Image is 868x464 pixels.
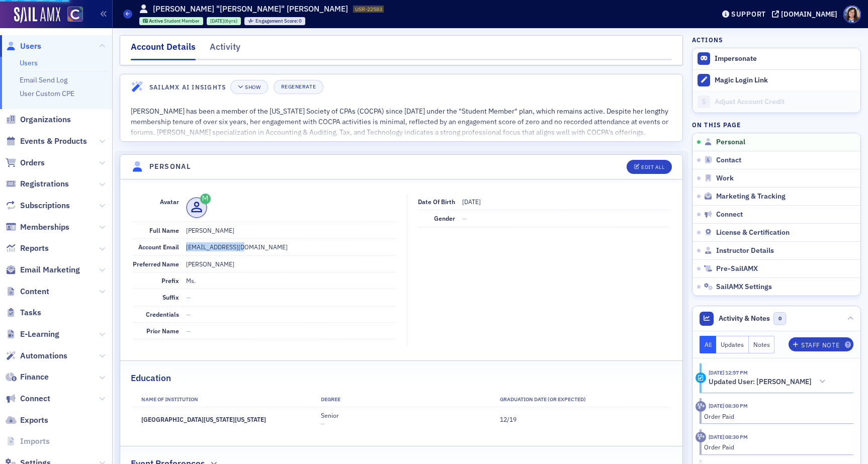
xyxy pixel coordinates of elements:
a: Subscriptions [6,200,70,211]
span: Events & Products [20,136,87,147]
span: [DATE] [210,18,224,24]
button: Magic Login Link [692,69,860,91]
a: Content [6,286,49,297]
span: USR-22583 [355,6,382,13]
div: Activity [696,432,706,442]
button: Edit All [627,160,672,174]
a: Users [20,58,38,67]
a: Exports [6,415,48,426]
div: Active: Active: Student Member [139,17,204,25]
span: Prefix [161,276,179,285]
span: Credentials [146,310,179,318]
span: — [186,293,191,301]
div: Staff Note [801,342,839,348]
span: Tasks [20,307,41,318]
div: Adjust Account Credit [715,98,855,107]
td: Senior [312,407,491,432]
span: Personal [716,138,745,147]
th: Degree [312,392,491,407]
span: Account Email [138,243,179,251]
div: (6yrs) [210,18,237,24]
h5: Updated User: [PERSON_NAME] [709,378,812,387]
span: Exports [20,415,48,426]
td: [GEOGRAPHIC_DATA][US_STATE][US_STATE] [133,407,312,432]
span: License & Certification [716,228,790,237]
time: 10/23/2024 12:57 PM [709,369,748,376]
span: Users [20,41,41,52]
span: Active [149,18,164,24]
a: Memberships [6,222,69,233]
button: Show [230,80,268,94]
a: Active Student Member [143,18,200,24]
h4: On this page [692,120,861,129]
a: Reports [6,243,49,254]
span: Content [20,286,49,297]
img: SailAMX [67,7,83,22]
span: Connect [716,210,743,219]
div: Order Paid [704,442,846,451]
span: 0 [773,312,786,325]
span: Pre-SailAMX [716,264,758,273]
a: Registrations [6,178,69,190]
div: 2019-08-21 00:00:00 [207,17,241,25]
span: Reports [20,243,49,254]
span: — [321,420,325,427]
a: Imports [6,436,50,447]
dd: Ms. [186,272,396,289]
span: Avatar [160,198,179,206]
dd: [PERSON_NAME] [186,256,396,272]
button: Staff Note [789,337,853,351]
span: Email Marketing [20,264,80,275]
h4: Personal [149,161,191,172]
span: 12/19 [500,415,516,423]
button: Impersonate [715,54,757,63]
span: Prior Name [146,327,179,335]
a: Orders [6,157,45,168]
a: Automations [6,350,67,361]
a: User Custom CPE [20,89,74,98]
span: Registrations [20,178,69,190]
span: — [186,327,191,335]
dd: [PERSON_NAME] [186,222,396,238]
span: Full Name [149,226,179,234]
div: [DOMAIN_NAME] [781,10,837,19]
span: [DATE] [462,198,481,206]
div: Show [245,84,261,90]
a: E-Learning [6,329,59,340]
span: Imports [20,436,50,447]
div: Magic Login Link [715,76,855,85]
span: Date of Birth [418,198,455,206]
a: Adjust Account Credit [692,91,860,113]
time: 8/21/2024 08:30 PM [709,433,748,440]
div: Engagement Score: 0 [244,17,305,25]
dd: [EMAIL_ADDRESS][DOMAIN_NAME] [186,239,396,255]
span: Preferred Name [133,260,179,268]
span: Organizations [20,114,71,125]
span: Finance [20,372,49,383]
div: Support [731,10,766,19]
span: Contact [716,156,741,165]
button: Updates [716,336,749,353]
button: Updated User: [PERSON_NAME] [709,377,829,387]
img: SailAMX [14,7,60,23]
span: Student Member [164,18,200,24]
h1: [PERSON_NAME] "[PERSON_NAME]" [PERSON_NAME] [153,4,348,15]
span: Subscriptions [20,200,70,211]
div: Activity [210,40,240,59]
span: Marketing & Tracking [716,192,786,201]
span: Engagement Score : [255,18,299,24]
span: Memberships [20,222,69,233]
span: E-Learning [20,329,59,340]
time: 8/21/2024 08:30 PM [709,402,748,409]
span: — [186,310,191,318]
a: Organizations [6,114,71,125]
th: Name of Institution [133,392,312,407]
a: Connect [6,393,50,404]
div: Edit All [641,164,664,170]
span: Orders [20,157,45,168]
a: Users [6,41,41,52]
div: Account Details [131,40,196,60]
button: Regenerate [274,80,323,94]
h4: SailAMX AI Insights [149,82,226,91]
